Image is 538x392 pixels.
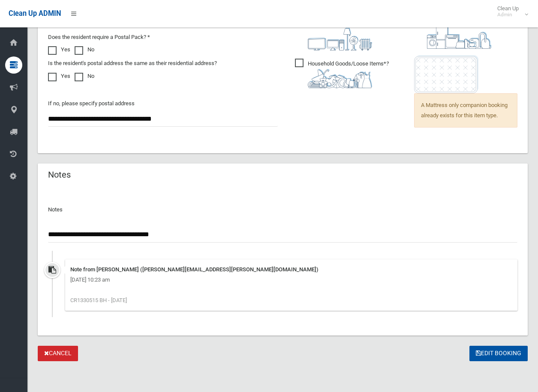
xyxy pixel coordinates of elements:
span: Clean Up ADMIN [9,9,61,18]
span: Electronics [295,18,372,50]
i: ? [308,19,372,50]
span: Household Goods/Loose Items* [295,59,389,88]
label: No [75,45,94,55]
img: e7408bece873d2c1783593a074e5cb2f.png [414,55,478,93]
img: b13cc3517677393f34c0a387616ef184.png [308,69,372,88]
label: Does the resident require a Postal Pack? * [48,32,150,42]
label: No [75,71,94,81]
span: A Mattress only companion booking already exists for this item type. [414,93,517,128]
header: Notes [38,166,81,183]
button: Edit Booking [469,346,528,362]
label: Yes [48,45,70,55]
i: ? [427,18,505,49]
span: CR1330515 BH - [DATE] [70,297,127,303]
span: Metal Appliances/White Goods [414,16,505,49]
label: Yes [48,71,70,81]
p: Notes [48,205,517,215]
label: If no, please specify postal address [48,98,135,109]
img: 36c1b0289cb1767239cdd3de9e694f19.png [427,26,491,49]
span: Clean Up [493,5,527,18]
label: Is the resident's postal address the same as their residential address? [48,58,217,68]
i: ? [308,60,389,88]
a: Cancel [38,346,78,362]
img: 394712a680b73dbc3d2a6a3a7ffe5a07.png [308,28,372,50]
div: Note from [PERSON_NAME] ([PERSON_NAME][EMAIL_ADDRESS][PERSON_NAME][DOMAIN_NAME]) [70,264,512,275]
small: Admin [497,12,519,18]
div: [DATE] 10:23 am [70,275,512,285]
